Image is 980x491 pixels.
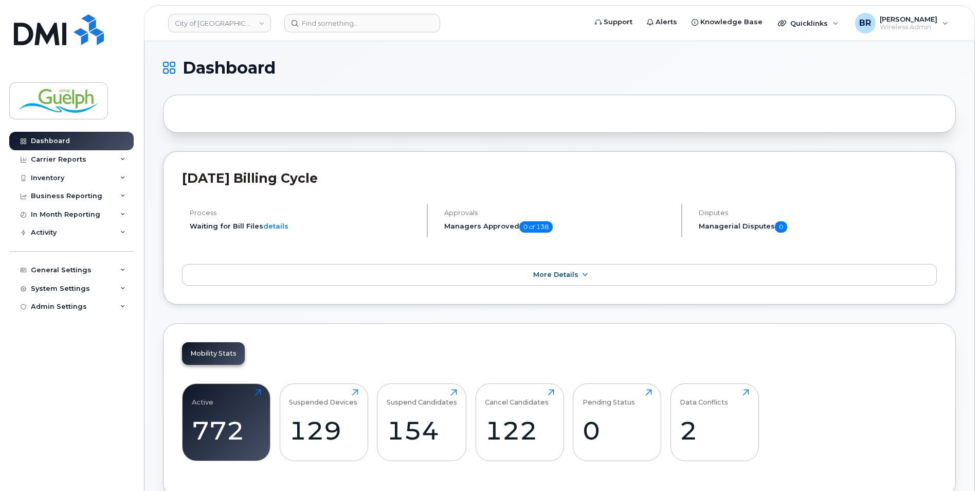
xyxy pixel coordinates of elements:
div: Suspended Devices [289,389,357,406]
a: Cancel Candidates122 [485,389,554,455]
span: 0 of 138 [519,221,553,233]
a: details [263,222,288,230]
h5: Managers Approved [444,221,673,233]
div: 122 [485,415,554,446]
div: Data Conflicts [680,389,728,406]
div: Suspend Candidates [387,389,457,406]
h4: Disputes [699,209,937,217]
li: Waiting for Bill Files [190,221,418,231]
div: Active [192,389,213,406]
span: Dashboard [183,60,276,76]
a: Active772 [192,389,261,455]
a: Pending Status0 [583,389,652,455]
a: Suspended Devices129 [289,389,358,455]
h4: Process [190,209,418,217]
div: 129 [289,415,358,446]
a: Data Conflicts2 [680,389,749,455]
div: 154 [387,415,457,446]
div: 772 [192,415,261,446]
span: More Details [533,271,578,278]
div: 0 [583,415,652,446]
div: 2 [680,415,749,446]
span: 0 [775,221,787,233]
div: Cancel Candidates [485,389,549,406]
div: Pending Status [583,389,635,406]
h2: [DATE] Billing Cycle [182,170,937,186]
h4: Approvals [444,209,673,217]
a: Suspend Candidates154 [387,389,457,455]
h5: Managerial Disputes [699,221,937,233]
